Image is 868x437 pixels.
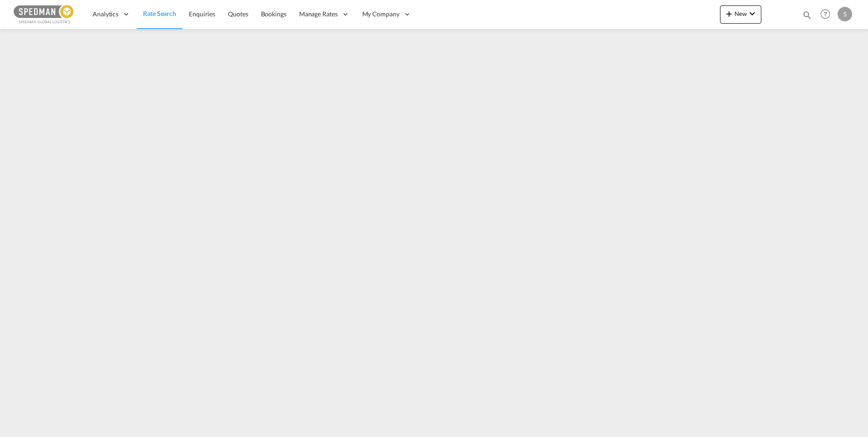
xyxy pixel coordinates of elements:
[747,8,758,19] md-icon: icon-chevron-down
[818,6,833,22] span: Help
[818,6,838,23] div: Help
[143,10,176,17] span: Rate Search
[93,10,118,19] span: Analytics
[720,5,761,24] button: icon-plus 400-fgNewicon-chevron-down
[299,10,338,19] span: Manage Rates
[362,10,399,19] span: My Company
[228,10,248,18] span: Quotes
[724,10,758,17] span: New
[189,10,215,18] span: Enquiries
[261,10,286,18] span: Bookings
[802,10,812,20] md-icon: icon-magnify
[838,7,852,21] div: S
[14,4,75,25] img: c12ca350ff1b11efb6b291369744d907.png
[802,10,812,24] div: icon-magnify
[724,8,735,19] md-icon: icon-plus 400-fg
